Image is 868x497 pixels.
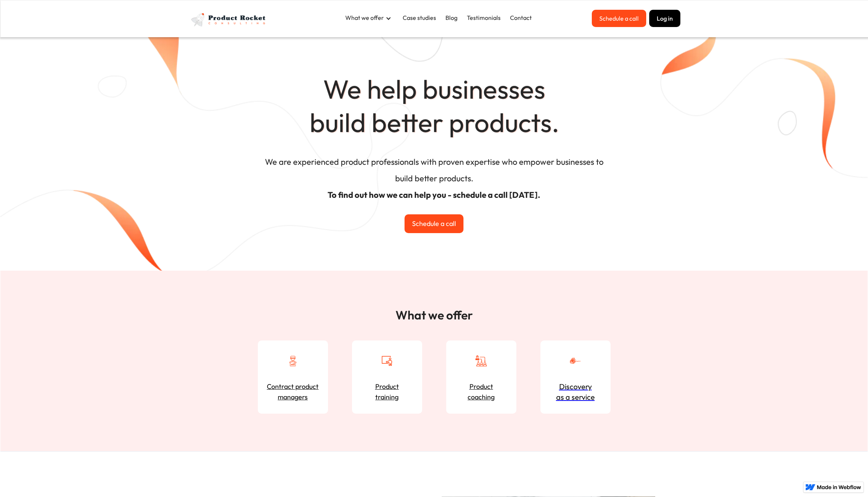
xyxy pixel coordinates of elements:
a: Testimonials [463,10,504,26]
h4: We are experienced product professionals with proven expertise who empower businesses to build be... [260,150,609,211]
a: home [189,10,269,30]
a: Productcoaching [446,340,516,414]
a: Producttraining [352,340,422,414]
a: Contract product managers [258,340,328,414]
strong: Contract product managers [265,381,320,402]
img: Product Rocket full light logo [189,10,269,30]
div: Discovery as a service [556,381,595,402]
div: What we offer [341,10,399,27]
a: Schedule a call [592,10,646,27]
strong: Product training [375,381,399,402]
a: Contact [506,10,536,26]
button: Log in [649,10,680,27]
strong: Product coaching [468,381,495,402]
h2: What we offer [258,308,611,322]
div: What we offer [345,14,384,22]
img: Made in Webflow [817,485,861,489]
a: Blog [442,10,461,26]
a: Discoveryas a service [540,340,611,414]
a: Schedule a call [405,214,463,233]
strong: To find out how we can help you - schedule a call [DATE]. [328,187,540,203]
a: Case studies [399,10,440,26]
